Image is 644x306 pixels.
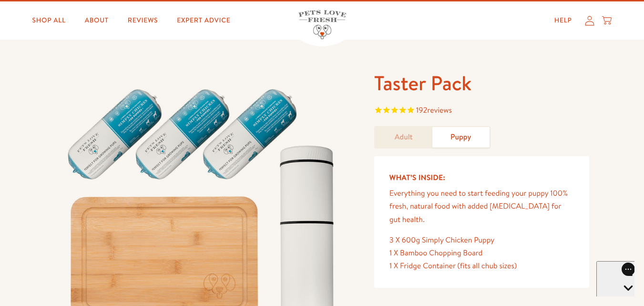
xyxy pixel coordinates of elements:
[389,247,574,260] div: 1 X Bamboo Chopping Board
[25,11,73,30] a: Shop All
[298,10,346,39] img: Pets Love Fresh
[596,261,634,296] iframe: Gorgias live chat messenger
[427,105,452,116] span: reviews
[416,105,452,116] span: 192 reviews
[77,11,116,30] a: About
[374,104,589,118] span: Rated 4.9 out of 5 stars 192 reviews
[375,127,432,148] a: Adult
[374,70,589,96] h1: Taster Pack
[120,11,165,30] a: Reviews
[389,260,574,273] div: 1 X Fridge Container (fits all chub sizes)
[389,171,574,184] h5: What’s Inside:
[169,11,238,30] a: Expert Advice
[389,187,574,226] p: Everything you need to start feeding your puppy 100% fresh, natural food with added [MEDICAL_DATA...
[547,11,580,30] a: Help
[389,234,574,247] div: 3 X 600g Simply Chicken Puppy
[432,127,490,148] a: Puppy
